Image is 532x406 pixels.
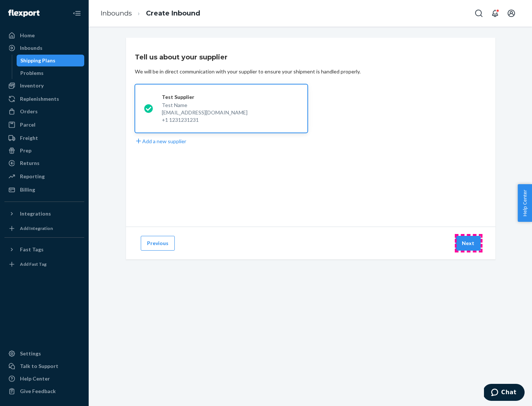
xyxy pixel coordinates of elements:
[4,145,84,156] a: Prep
[100,9,132,17] a: Inbounds
[4,93,84,105] a: Replenishments
[20,44,42,52] div: Inbounds
[20,95,59,103] div: Replenishments
[4,244,84,255] button: Fast Tags
[504,6,519,21] button: Open account menu
[141,236,175,251] button: Previous
[20,134,38,142] div: Freight
[17,67,85,79] a: Problems
[20,362,58,370] div: Talk to Support
[4,360,84,372] button: Talk to Support
[518,184,532,222] button: Help Center
[4,223,84,234] a: Add Integration
[95,3,206,24] ol: breadcrumbs
[20,121,35,128] div: Parcel
[456,236,481,251] button: Next
[4,208,84,220] button: Integrations
[471,6,486,21] button: Open Search Box
[20,388,56,395] div: Give Feedback
[4,258,84,270] a: Add Fast Tag
[20,375,50,382] div: Help Center
[4,157,84,169] a: Returns
[20,159,40,167] div: Returns
[4,30,84,41] a: Home
[4,385,84,397] button: Give Feedback
[20,246,44,253] div: Fast Tags
[4,42,84,54] a: Inbounds
[20,57,55,64] div: Shipping Plans
[4,184,84,196] a: Billing
[4,132,84,144] a: Freight
[17,55,85,66] a: Shipping Plans
[4,348,84,359] a: Settings
[146,9,200,17] a: Create Inbound
[20,210,51,217] div: Integrations
[20,261,47,267] div: Add Fast Tag
[20,225,53,231] div: Add Integration
[8,10,40,17] img: Flexport logo
[69,6,84,21] button: Close Navigation
[135,137,186,145] button: Add a new supplier
[20,32,35,39] div: Home
[4,80,84,92] a: Inventory
[20,108,38,115] div: Orders
[484,384,525,402] iframe: Opens a widget where you can chat to one of our agents
[20,147,31,154] div: Prep
[488,6,502,21] button: Open notifications
[4,171,84,182] a: Reporting
[20,69,44,77] div: Problems
[20,173,45,180] div: Reporting
[20,186,35,193] div: Billing
[20,82,44,89] div: Inventory
[135,68,361,75] div: We will be in direct communication with your supplier to ensure your shipment is handled properly.
[4,119,84,131] a: Parcel
[20,350,41,357] div: Settings
[135,52,228,62] h3: Tell us about your supplier
[4,106,84,117] a: Orders
[4,373,84,385] a: Help Center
